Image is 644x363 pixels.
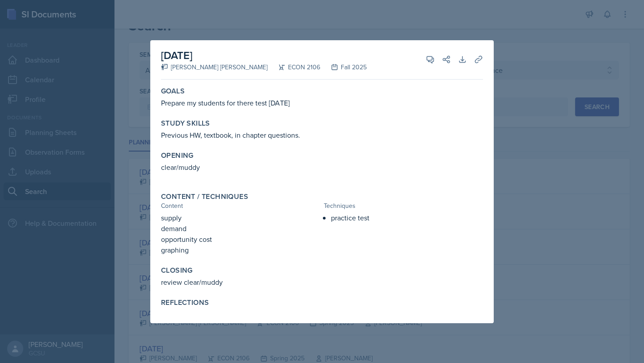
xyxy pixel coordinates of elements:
p: Previous HW, textbook, in chapter questions. [161,130,483,140]
p: demand [161,223,320,234]
p: graphing [161,245,320,255]
p: supply [161,212,320,223]
label: Opening [161,151,194,160]
h2: [DATE] [161,47,367,63]
label: Reflections [161,298,209,307]
p: practice test [331,212,483,223]
div: Content [161,201,320,211]
div: Techniques [324,201,483,211]
div: ECON 2106 [267,63,320,72]
p: Prepare my students for there test [DATE] [161,97,483,108]
label: Closing [161,266,193,275]
label: Content / Techniques [161,192,248,201]
p: review clear/muddy [161,277,483,287]
p: clear/muddy [161,162,483,173]
p: opportunity cost [161,234,320,245]
label: Goals [161,87,185,96]
div: Fall 2025 [320,63,367,72]
div: [PERSON_NAME] [PERSON_NAME] [161,63,267,72]
label: Study Skills [161,119,210,128]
